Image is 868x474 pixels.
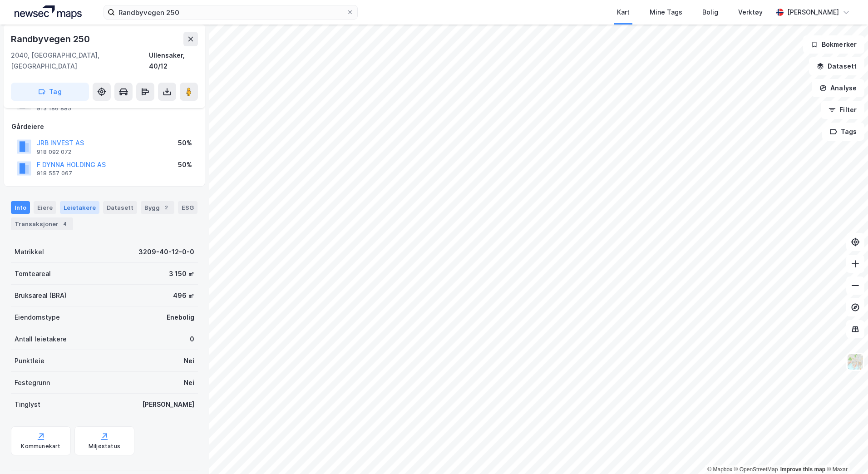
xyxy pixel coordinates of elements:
[15,355,44,366] div: Punktleie
[847,353,864,370] img: Z
[162,203,171,212] div: 2
[11,50,149,72] div: 2040, [GEOGRAPHIC_DATA], [GEOGRAPHIC_DATA]
[190,334,194,345] div: 0
[11,32,92,46] div: Randbyvegen 250
[823,430,868,474] div: Kontrollprogram for chat
[787,7,839,18] div: [PERSON_NAME]
[15,247,44,257] div: Matrikkel
[178,159,192,170] div: 50%
[15,312,60,323] div: Eiendomstype
[707,466,732,473] a: Mapbox
[89,443,120,450] div: Miljøstatus
[15,268,51,279] div: Tomteareal
[780,466,825,473] a: Improve this map
[617,7,630,18] div: Kart
[169,268,194,279] div: 3 150 ㎡
[821,101,864,119] button: Filter
[11,121,197,132] div: Gårdeiere
[178,201,197,214] div: ESG
[650,7,682,18] div: Mine Tags
[37,105,71,112] div: 913 186 885
[37,148,71,156] div: 918 092 072
[184,355,194,366] div: Nei
[141,201,174,214] div: Bygg
[11,83,89,101] button: Tag
[60,201,99,214] div: Leietakere
[37,170,72,177] div: 918 557 067
[734,466,778,473] a: OpenStreetMap
[11,217,73,230] div: Transaksjoner
[15,377,50,388] div: Festegrunn
[34,201,56,214] div: Eiere
[809,57,864,75] button: Datasett
[812,79,864,97] button: Analyse
[15,334,67,345] div: Antall leietakere
[15,290,67,301] div: Bruksareal (BRA)
[15,5,82,19] img: logo.a4113a55bc3d86da70a041830d287a7e.svg
[103,201,137,214] div: Datasett
[15,399,40,410] div: Tinglyst
[173,290,194,301] div: 496 ㎡
[142,399,194,410] div: [PERSON_NAME]
[115,5,346,19] input: Søk på adresse, matrikkel, gårdeiere, leietakere eller personer
[803,35,864,54] button: Bokmerker
[178,138,192,148] div: 50%
[184,377,194,388] div: Nei
[11,201,30,214] div: Info
[149,50,198,72] div: Ullensaker, 40/12
[823,430,868,474] iframe: Chat Widget
[138,247,194,257] div: 3209-40-12-0-0
[738,7,763,18] div: Verktøy
[167,312,194,323] div: Enebolig
[60,219,69,228] div: 4
[702,7,718,18] div: Bolig
[822,123,864,141] button: Tags
[21,443,60,450] div: Kommunekart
